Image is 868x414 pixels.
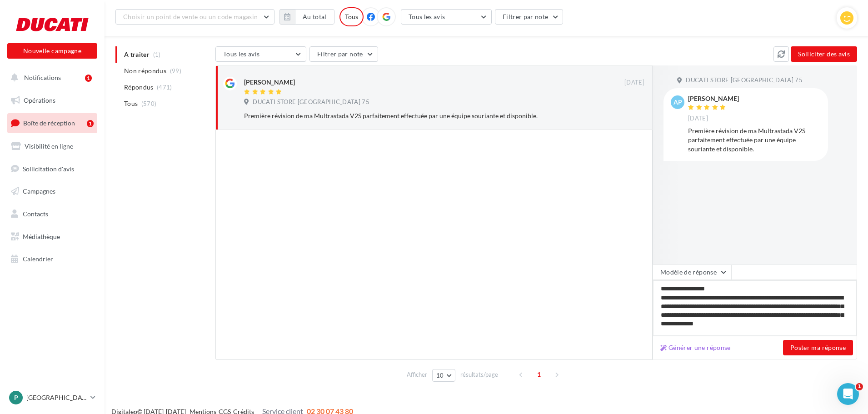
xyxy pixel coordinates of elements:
[23,165,74,172] span: Sollicitation d'avis
[279,9,334,25] button: Au total
[23,187,55,195] span: Campagnes
[25,142,73,150] span: Visibilité en ligne
[791,46,857,62] button: Solliciter des avis
[686,76,803,85] span: DUCATI STORE [GEOGRAPHIC_DATA] 75
[783,340,853,355] button: Poster ma réponse
[409,13,445,20] span: Tous les avis
[124,83,154,92] span: Répondus
[24,74,61,81] span: Notifications
[244,78,295,87] div: [PERSON_NAME]
[124,66,166,75] span: Non répondus
[495,9,564,25] button: Filtrer par note
[170,67,181,75] span: (99)
[87,120,94,127] div: 1
[532,367,546,382] span: 1
[688,115,708,123] span: [DATE]
[5,205,99,224] a: Contacts
[23,233,60,240] span: Médiathèque
[14,393,18,402] span: P
[653,264,732,280] button: Modèle de réponse
[157,84,172,91] span: (471)
[688,126,821,154] div: Première révision de ma Multrastada V2S parfaitement effectuée par une équipe souriante et dispon...
[5,182,99,201] a: Campagnes
[124,99,138,108] span: Tous
[244,111,585,120] div: Première révision de ma Multrastada V2S parfaitement effectuée par une équipe souriante et dispon...
[436,372,444,379] span: 10
[24,96,55,104] span: Opérations
[460,370,498,379] span: résultats/page
[123,13,258,20] span: Choisir un point de vente ou un code magasin
[5,249,99,269] a: Calendrier
[432,369,455,382] button: 10
[26,393,87,402] p: [GEOGRAPHIC_DATA]
[407,370,427,379] span: Afficher
[215,46,306,62] button: Tous les avis
[223,50,260,58] span: Tous les avis
[837,383,859,405] iframe: Intercom live chat
[7,389,97,406] a: P [GEOGRAPHIC_DATA]
[673,98,682,107] span: ap
[7,43,97,59] button: Nouvelle campagne
[5,137,99,156] a: Visibilité en ligne
[401,9,492,25] button: Tous les avis
[253,98,369,106] span: DUCATI STORE [GEOGRAPHIC_DATA] 75
[5,160,99,179] a: Sollicitation d'avis
[5,227,99,246] a: Médiathèque
[23,255,53,263] span: Calendrier
[141,100,157,107] span: (570)
[23,210,48,218] span: Contacts
[23,119,75,127] span: Boîte de réception
[309,46,378,62] button: Filtrer par note
[115,9,274,25] button: Choisir un point de vente ou un code magasin
[5,91,99,110] a: Opérations
[688,95,739,102] div: [PERSON_NAME]
[5,113,99,133] a: Boîte de réception1
[856,383,863,390] span: 1
[295,9,334,25] button: Au total
[624,79,644,87] span: [DATE]
[5,68,95,87] button: Notifications 1
[657,342,734,353] button: Générer une réponse
[339,7,364,26] div: Tous
[85,75,92,82] div: 1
